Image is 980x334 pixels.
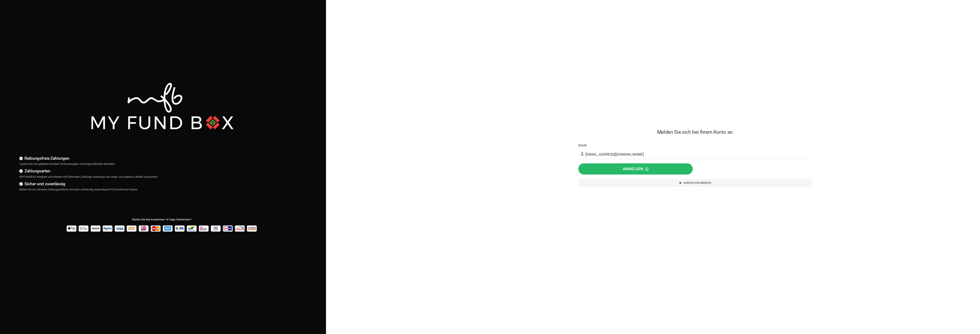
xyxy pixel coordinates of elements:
span: Bieten Sie ein cleveres Zahlungserlebnis mit einer vollständig anpassbaren PCI-konformen Kasse. [19,188,138,191]
h2: Melden Sie sich bei Ihrem Konto an [578,128,812,136]
img: Ideal Pay [138,224,150,233]
h4: Zahlungsarten [19,168,309,174]
img: Visa [114,224,126,233]
h4: Reibungsfreie Zahlungen [19,155,309,161]
h4: Sicher und zuverlässig [19,181,309,187]
img: Amazon [90,224,102,233]
img: Apple Pay [66,224,77,233]
img: american_express Pay [162,224,174,233]
img: Mastercard Pay [150,224,162,233]
img: Bancontact Pay [186,224,198,233]
img: EPS Pay [198,224,210,233]
img: sepa Pay [174,224,186,233]
a: Zurück zur Website [578,179,812,187]
img: mb Pay [210,224,222,233]
label: Email [578,143,587,148]
img: banktransfer [246,224,258,233]
button: Anmelden [578,163,693,175]
img: mfbwhite.png [89,81,235,132]
span: MYFUNDBOX integriert und arbeitet mit führenden Zahlungs-Gateways wie Stripe, Gocardless & Mollie... [19,175,158,178]
img: Paypal [102,224,114,233]
img: Sofort Pay [126,224,138,233]
img: Google Pay [78,224,90,233]
input: Email [578,150,812,159]
img: giropay [222,224,234,233]
span: Anmelden [623,167,649,171]
span: Lassen Sie Ihre globalen Kunden mit bevorzugten Zahlungsmethoden bezahlen. [19,162,115,165]
img: p24 Pay [234,224,246,233]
